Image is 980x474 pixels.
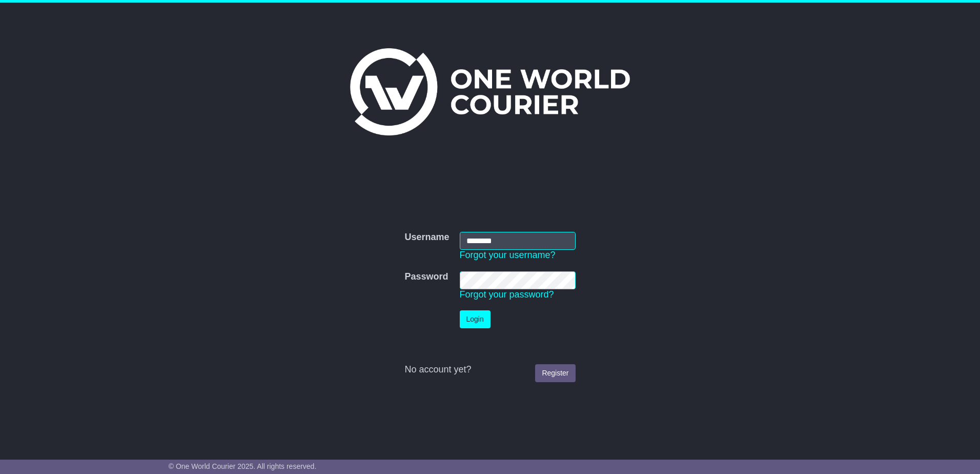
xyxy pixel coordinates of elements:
label: Password [404,271,448,283]
button: Login [460,310,491,328]
img: One World [350,48,630,135]
label: Username [404,232,449,243]
span: © One World Courier 2025. All rights reserved. [169,462,317,470]
div: No account yet? [404,364,575,376]
a: Register [535,364,575,382]
a: Forgot your password? [460,289,554,300]
a: Forgot your username? [460,250,556,260]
